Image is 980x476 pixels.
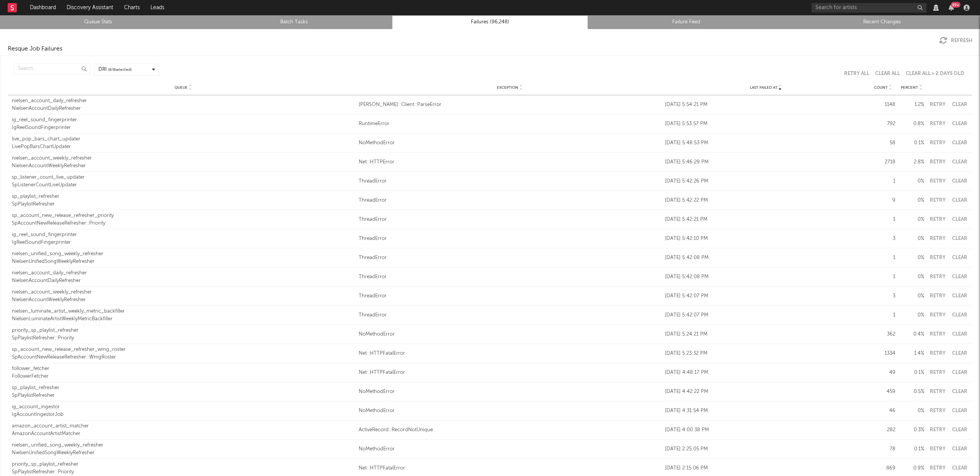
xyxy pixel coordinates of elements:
div: nielsen_account_daily_refresher [12,269,355,277]
div: 1.2 % [899,101,924,109]
div: nielsen_unified_song_weekly_refresher [12,442,355,449]
div: ThreadError [359,254,661,262]
span: Exception [497,85,518,90]
div: 1.4 % [899,350,924,357]
button: Retry [928,160,947,165]
div: NielsenUnifiedSongWeeklyRefresher [12,258,355,266]
div: sp_account_new_release_refresher_priority [12,212,355,220]
div: [DATE] 4:00:38 PM [665,426,867,434]
div: amazon_account_artist_matcher [12,422,355,430]
div: 0 % [899,197,924,204]
div: ig_reel_sound_fingerprinter [12,231,355,239]
button: Retry [928,332,947,337]
div: 0.5 % [899,388,924,396]
a: nielsen_luminate_artist_weekly_metric_backfillerNielsenLuminateArtistWeeklyMetricBackfiller [12,308,355,323]
div: sp_account_new_release_refresher_wmg_roster [12,346,355,354]
button: 99+ [949,5,954,11]
div: SpPlaylistRefresher [12,392,355,399]
button: Clear [951,102,968,107]
div: NielsenAccountWeeklyRefresher [12,162,355,170]
div: NoMethodError [359,445,661,453]
div: SpPlaylistRefresher::Priority [12,468,355,476]
div: 1148 [871,101,895,109]
a: ig_account_ingestorIgAccountIngestorJob [12,403,355,418]
div: ig_reel_sound_fingerprinter [12,116,355,124]
div: [DATE] 4:31:54 PM [665,407,867,415]
button: Retry [928,427,947,432]
a: Failure Feed [592,18,780,27]
a: ThreadError [359,273,661,281]
a: NoMethodError [359,139,661,147]
div: NielsenAccountWeeklyRefresher [12,296,355,304]
div: [DATE] 2:15:06 PM [665,465,867,472]
button: Clear [951,313,968,318]
input: Search for artists [812,3,926,13]
a: ThreadError [359,311,661,319]
button: Clear [951,274,968,279]
a: nielsen_account_daily_refresherNielsenAccountDailyRefresher [12,269,355,284]
div: SpAccountNewReleaseRefresher::WmgRoster [12,354,355,361]
div: 0 % [899,311,924,319]
button: Retry [928,313,947,318]
div: 362 [871,331,895,338]
div: live_pop_bars_chart_updater [12,135,355,143]
div: nielsen_unified_song_weekly_refresher [12,250,355,258]
button: Clear All [875,71,900,76]
div: nielsen_account_weekly_refresher [12,289,355,296]
div: Net::HTTPError [359,158,661,166]
a: ThreadError [359,178,661,185]
button: Retry [928,466,947,471]
button: Clear [951,293,968,298]
div: [DATE] 5:42:07 PM [665,292,867,300]
button: Clear [951,408,968,413]
div: NielsenLuminateArtistWeeklyMetricBackfiller [12,315,355,323]
a: Net::HTTPFatalError [359,350,661,357]
div: NielsenUnifiedSongWeeklyRefresher [12,449,355,457]
button: Clear [951,351,968,356]
div: IgAccountIngestorJob [12,411,355,419]
button: Clear [951,370,968,375]
button: Clear [951,389,968,394]
a: ThreadError [359,216,661,223]
a: ig_reel_sound_fingerprinterIgReelSoundFingerprinter [12,231,355,246]
div: 0 % [899,178,924,185]
div: 78 [871,445,895,453]
a: Net::HTTPFatalError [359,465,661,472]
a: Batch Tasks [200,18,388,27]
button: Retry [928,198,947,203]
div: 1 [871,178,895,185]
button: Retry [928,255,947,260]
div: NielsenAccountDailyRefresher [12,277,355,285]
span: Percent [901,85,918,90]
div: 792 [871,120,895,128]
button: Retry [928,121,947,126]
button: Retry [928,140,947,145]
div: ActiveRecord::RecordNotUnique [359,426,661,434]
div: 3 [871,292,895,300]
a: Recent Changes [788,18,976,27]
div: priority_sp_playlist_refresher [12,461,355,468]
div: NoMethodError [359,407,661,415]
div: ThreadError [359,197,661,204]
div: ThreadError [359,292,661,300]
span: Queue [175,85,188,90]
div: [DATE] 5:42:22 PM [665,197,867,204]
div: [DATE] 4:42:22 PM [665,388,867,396]
div: IgReelSoundFingerprinter [12,124,355,132]
a: Queue Stats [4,18,192,27]
a: Net::HTTPFatalError [359,369,661,377]
a: NoMethodError [359,388,661,396]
div: 0.1 % [899,369,924,377]
div: 0 % [899,273,924,281]
div: ThreadError [359,235,661,243]
div: RuntimeError [359,120,661,128]
div: 2718 [871,158,895,166]
a: ig_reel_sound_fingerprinterIgReelSoundFingerprinter [12,116,355,131]
button: Clear [951,466,968,471]
div: [DATE] 5:42:08 PM [665,273,867,281]
div: 0 % [899,235,924,243]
